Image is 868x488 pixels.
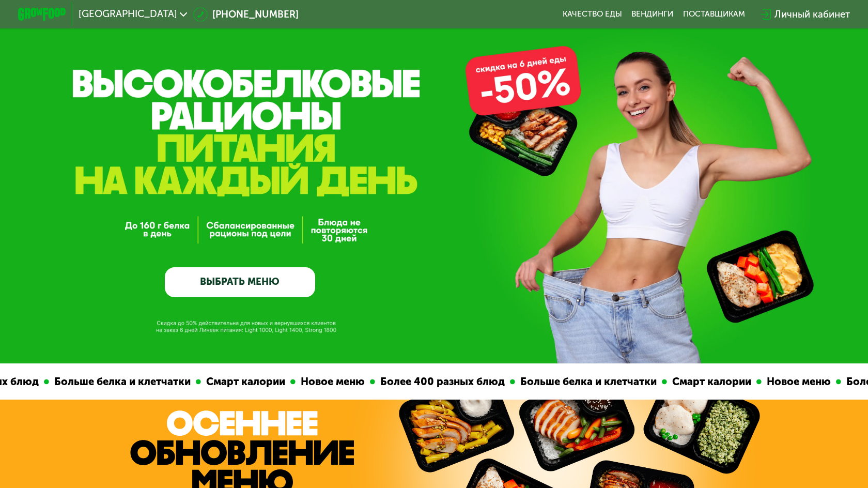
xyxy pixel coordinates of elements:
div: Смарт калории [667,374,756,390]
div: Более 400 разных блюд [375,374,509,390]
span: [GEOGRAPHIC_DATA] [79,9,177,19]
div: Смарт калории [200,374,290,390]
div: Больше белка и клетчатки [49,374,195,390]
a: ВЫБРАТЬ МЕНЮ [165,267,315,297]
a: Вендинги [631,9,673,19]
div: Новое меню [295,374,369,390]
div: Новое меню [761,374,835,390]
a: [PHONE_NUMBER] [193,7,299,22]
div: Личный кабинет [774,7,850,22]
div: Больше белка и клетчатки [515,374,661,390]
a: Качество еды [563,9,622,19]
div: поставщикам [683,9,745,19]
